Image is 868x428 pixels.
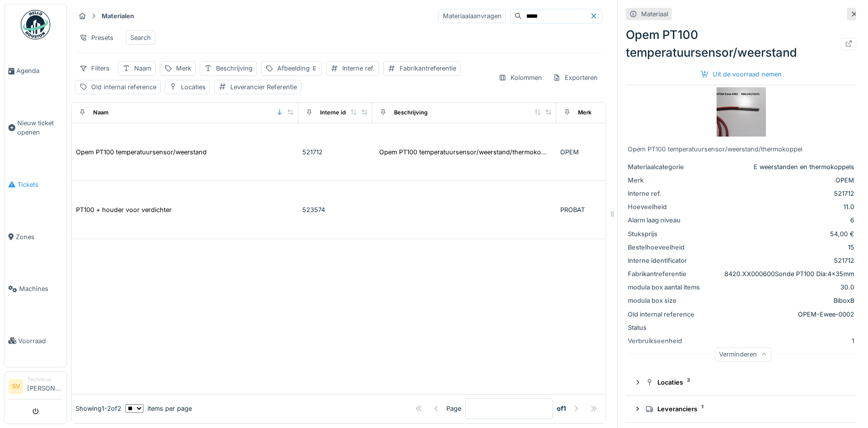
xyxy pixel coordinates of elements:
div: 521712 [706,189,854,198]
div: Uit de voorraad nemen [697,68,786,81]
a: Agenda [4,45,67,97]
div: 8420.XX000600Sonde PT100 Dia:4x35mm [706,269,854,279]
img: Badge_color-CXgf-gQk.svg [21,10,50,39]
a: SV Technicus[PERSON_NAME] [8,376,63,399]
div: Interne identificator [320,108,373,117]
div: modula box aantal items [628,283,702,292]
img: Opem PT100 temperatuursensor/weerstand [717,87,766,137]
div: 54,00 € [706,229,854,239]
div: Technicus [27,376,63,383]
div: Materiaalaanvragen [438,9,506,23]
div: 521712 [302,147,368,157]
div: BiboxB [833,296,854,305]
div: Kolommen [494,71,546,85]
div: Opem PT100 temperatuursensor/weerstand [76,147,207,157]
div: Merk [578,108,591,117]
div: items per page [125,404,192,413]
div: 15 [706,243,854,252]
div: Status [628,323,702,332]
strong: of 1 [557,404,566,413]
span: Zones [16,232,63,242]
strong: Materialen [98,11,138,21]
span: Agenda [16,66,63,75]
li: [PERSON_NAME] [27,376,63,397]
div: Leverancier Referentie [230,82,297,92]
div: Fabrikantreferentie [628,269,702,279]
div: OPEM [706,176,854,185]
div: Exporteren [548,71,602,85]
li: SV [8,379,23,394]
div: Opem PT100 temperatuursensor/weerstand/thermoko... [379,147,547,157]
div: Interne ref. [342,64,375,73]
div: Beschrijving [216,64,253,73]
div: Old internal reference [91,82,156,92]
div: Showing 1 - 2 of 2 [75,404,121,413]
div: Locaties [181,82,206,92]
div: Interne identificator [628,256,702,265]
summary: Leveranciers1 [630,400,852,418]
div: Bestelhoeveelheid [628,243,702,252]
div: PT100 + houder voor verdichter [76,205,172,214]
div: Stuksprijs [628,229,702,239]
div: OPEM-Ewee-0002 [798,310,854,319]
div: Afbeelding [277,64,318,73]
div: 30.0 [840,283,854,292]
a: Nieuw ticket openen [4,97,67,159]
div: 1 [852,336,854,346]
a: Tickets [4,159,67,211]
div: Alarm laag niveau [628,215,702,225]
div: Opem PT100 temperatuursensor/weerstand [626,26,856,62]
div: Interne ref. [628,189,702,198]
div: Verbruikseenheid [628,336,702,346]
div: Presets [75,31,118,45]
div: OPEM [560,147,626,157]
div: Page [446,404,461,413]
span: Tickets [17,180,63,189]
span: Nieuw ticket openen [17,118,63,137]
div: Merk [176,64,191,73]
div: E weerstanden en thermokoppels [706,162,854,172]
div: Naam [93,108,108,117]
div: 11.0 [706,202,854,212]
div: Beschrijving [394,108,428,117]
div: Naam [134,64,151,73]
div: 523574 [302,205,368,214]
span: Voorraad [18,336,63,346]
div: Merk [628,176,702,185]
div: Verminderen [715,347,771,361]
span: Machines [19,284,63,293]
div: Opem PT100 temperatuursensor/weerstand/thermokoppel [628,144,854,154]
div: Materiaalcategorie [628,162,702,172]
summary: Locaties2 [630,373,852,392]
div: Filters [75,61,114,75]
div: Leveranciers [646,404,844,414]
a: Zones [4,211,67,263]
div: PROBAT [560,205,626,214]
div: Materiaal [641,9,668,19]
a: Machines [4,263,67,315]
div: 521712 [706,256,854,265]
div: Hoeveelheid [628,202,702,212]
a: Voorraad [4,315,67,367]
div: 6 [706,215,854,225]
div: modula box size [628,296,702,305]
div: Fabrikantreferentie [399,64,456,73]
div: Old internal reference [628,310,702,319]
div: Locaties [646,378,844,387]
div: Search [130,33,151,42]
